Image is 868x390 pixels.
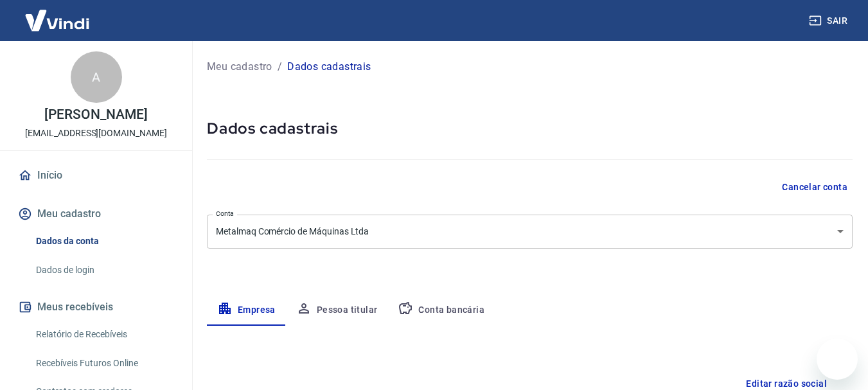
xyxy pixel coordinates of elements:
a: Meu cadastro [207,59,272,75]
p: [EMAIL_ADDRESS][DOMAIN_NAME] [25,127,167,140]
a: Recebíveis Futuros Online [31,350,177,377]
iframe: Botão para abrir a janela de mensagens [817,339,858,380]
h5: Dados cadastrais [207,118,853,139]
button: Empresa [207,295,286,326]
button: Conta bancária [387,295,495,326]
button: Cancelar conta [777,175,853,199]
div: Metalmaq Comércio de Máquinas Ltda [207,215,853,249]
button: Pessoa titular [286,295,388,326]
button: Meus recebíveis [15,293,177,321]
img: Vindi [15,1,99,40]
button: Meu cadastro [15,200,177,228]
a: Início [15,161,177,190]
p: / [278,59,282,75]
a: Dados de login [31,257,177,283]
div: A [71,51,122,103]
a: Dados da conta [31,228,177,254]
button: Sair [806,9,853,33]
label: Conta [216,209,234,218]
p: [PERSON_NAME] [44,108,147,121]
p: Dados cadastrais [287,59,371,75]
a: Relatório de Recebíveis [31,321,177,348]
